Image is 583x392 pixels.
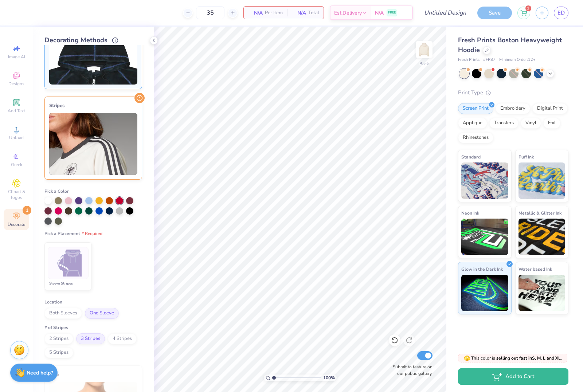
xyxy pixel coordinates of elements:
[44,299,62,305] span: Location
[388,10,396,15] span: FREE
[49,101,137,110] div: Stripes
[44,333,73,344] span: 2 Stripes
[375,9,384,17] span: N/A
[108,333,137,344] span: 4 Stripes
[489,118,519,129] div: Transfers
[11,162,22,168] span: Greek
[44,325,68,330] span: # of Stripes
[458,89,568,97] div: Print Type
[461,153,481,161] span: Standard
[461,162,508,199] img: Standard
[519,162,566,199] img: Puff Ink
[496,355,561,361] strong: selling out fast in S, M, L and XL
[458,36,562,54] span: Fresh Prints Boston Heavyweight Hoodie
[27,369,53,376] strong: Need help?
[308,9,319,17] span: Total
[265,9,283,17] span: Per Item
[554,7,568,19] a: ED
[49,23,137,85] img: Hood Stitch
[418,5,472,20] input: Untitled Design
[196,6,224,19] input: – –
[519,209,562,217] span: Metallic & Glitter Ink
[543,118,560,129] div: Foil
[525,5,531,11] span: 1
[532,103,568,114] div: Digital Print
[458,132,493,143] div: Rhinestones
[461,219,508,255] img: Neon Ink
[291,9,306,17] span: N/A
[8,81,24,87] span: Designs
[334,9,362,17] span: Est. Delivery
[85,308,119,319] span: One Sleeve
[483,57,496,63] span: # FP87
[9,135,24,141] span: Upload
[521,118,541,129] div: Vinyl
[419,60,429,67] div: Back
[323,375,335,381] span: 100 %
[461,265,503,273] span: Glow in the Dark Ink
[519,219,566,255] img: Metallic & Glitter Ink
[8,222,25,227] span: Decorate
[8,54,25,60] span: Image AI
[4,189,29,200] span: Clipart & logos
[44,347,73,358] span: 5 Stripes
[461,209,479,217] span: Neon Ink
[519,265,552,273] span: Water based Ink
[417,42,431,57] img: Back
[519,275,566,311] img: Water based Ink
[458,57,480,63] span: Fresh Prints
[44,231,102,236] span: Pick a Placement
[461,275,508,311] img: Glow in the Dark Ink
[464,355,470,362] span: 🫣
[44,308,82,319] span: Both Sleeves
[8,108,25,114] span: Add Text
[458,118,487,129] div: Applique
[49,113,137,175] img: Stripes
[76,333,105,344] span: 3 Stripes
[48,281,89,286] div: Sleeve Stripes
[248,9,263,17] span: N/A
[464,355,562,361] span: This color is .
[55,250,82,277] img: Sleeve Stripes
[557,9,565,17] span: ED
[44,35,142,45] div: Decorating Methods
[458,103,493,114] div: Screen Print
[499,57,536,63] span: Minimum Order: 12 +
[458,368,568,385] button: Add to Cart
[44,188,69,194] span: Pick a Color
[23,206,31,215] span: 1
[496,103,530,114] div: Embroidery
[389,364,433,377] label: Submit to feature on our public gallery.
[519,153,534,161] span: Puff Ink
